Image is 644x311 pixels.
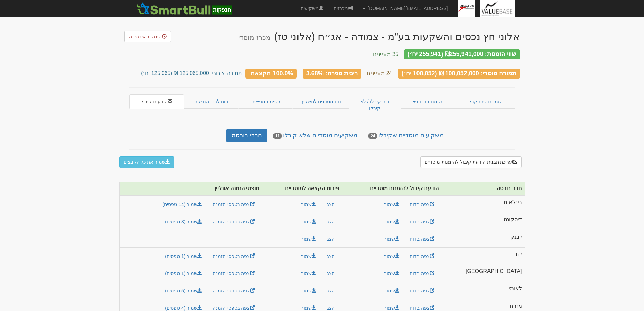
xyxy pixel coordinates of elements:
[404,49,520,59] div: שווי הזמנות: ₪255,941,000 (255,941 יח׳)
[238,34,270,41] small: מכרז מוסדי
[141,70,242,76] small: תמורה ציבורי: 125,065,000 ₪ (125,065 יח׳)
[296,233,321,245] button: שמור
[349,94,400,115] a: דוח קיבלו / לא קיבלו
[226,129,267,142] a: חברי בורסה
[161,250,207,262] a: שמור (1 טפסים)
[323,268,339,279] button: הצג
[442,230,525,247] td: יובנק
[296,268,321,279] button: שמור
[273,133,282,139] span: 11
[401,94,455,109] a: הזמנות זוכות
[323,233,339,245] button: הצג
[293,94,349,109] a: דוח מסווגים לתשקיף
[405,216,439,227] a: צפה בדוח
[129,34,161,39] span: שנה תנאי סגירה
[296,216,321,227] button: שמור
[268,129,362,142] a: משקיעים מוסדיים שלא קיבלו11
[161,216,207,227] a: שמור (3 טפסים)
[251,70,293,76] span: 100.0% הקצאה
[405,285,439,296] a: צפה בדוח
[380,199,404,210] a: שמור
[119,156,175,168] button: שמור את כל הקבצים
[405,250,439,262] a: צפה בדוח
[398,69,520,79] div: תמורה מוסדי: 100,052,000 ₪ (100,052 יח׳)
[380,250,404,262] a: שמור
[119,182,262,195] th: טופסי הזמנה אונליין
[323,250,339,262] button: הצג
[380,216,404,227] a: שמור
[262,182,342,195] th: פירוט הקצאה למוסדיים
[442,247,525,265] td: יהב
[323,216,339,227] button: הצג
[208,268,259,279] a: צפה בטפסי הזמנה
[323,285,339,296] button: הצג
[296,250,321,262] button: שמור
[367,70,392,76] small: 24 מזמינים
[208,285,259,296] a: צפה בטפסי הזמנה
[442,282,525,299] td: לאומי
[380,268,404,279] a: שמור
[380,285,404,296] a: שמור
[135,2,234,15] img: SmartBull Logo
[124,31,171,42] a: שנה תנאי סגירה
[161,285,207,296] a: שמור (5 טפסים)
[442,196,525,213] td: בינלאומי
[405,268,439,279] a: צפה בדוח
[208,250,259,262] a: צפה בטפסי הזמנה
[323,199,339,210] button: הצג
[296,285,321,296] button: שמור
[363,129,449,142] a: משקיעים מוסדיים שקיבלו24
[368,133,377,139] span: 24
[238,94,292,109] a: רשימת מפיצים
[405,233,439,245] a: צפה בדוח
[373,51,398,57] small: 35 מזמינים
[442,213,525,230] td: דיסקונט
[303,69,361,79] div: ריבית סגירה: 3.68%
[455,94,515,109] a: הזמנות שהתקבלו
[158,199,207,210] a: שמור (14 טפסים)
[161,268,207,279] a: שמור (1 טפסים)
[238,31,520,42] div: אלוני חץ נכסים והשקעות בע"מ - צמודה - אג״ח (אלוני טז) - הנפקה לציבור
[342,182,442,195] th: הודעת קיבול להזמנות מוסדיים
[380,233,404,245] a: שמור
[420,156,521,168] button: עריכת תבנית הודעת קיבול להזמנות מוסדיים
[208,216,259,227] a: צפה בטפסי הזמנה
[442,182,525,195] th: חבר בורסה
[405,199,439,210] a: צפה בדוח
[184,94,238,109] a: דוח לרכז הנפקה
[208,199,259,210] a: צפה בטפסי הזמנה
[296,199,321,210] button: שמור
[129,94,184,109] a: הודעות קיבול
[442,265,525,282] td: [GEOGRAPHIC_DATA]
